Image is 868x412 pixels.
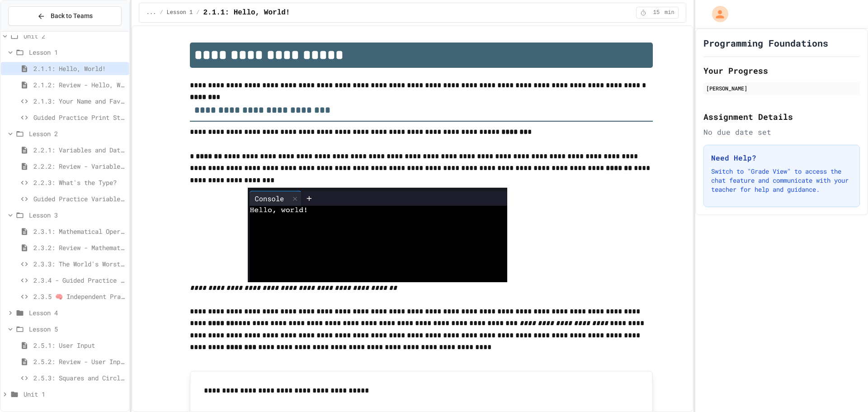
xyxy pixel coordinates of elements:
span: Lesson 1 [29,47,125,57]
span: 2.2.3: What's the Type? [33,178,125,187]
span: min [665,9,675,16]
span: 15 [649,9,664,16]
span: 2.2.1: Variables and Data Types [33,145,125,155]
span: Back to Teams [51,11,93,21]
button: Back to Teams [8,6,122,26]
span: / [196,9,199,16]
div: No due date set [703,127,860,137]
span: 2.2.2: Review - Variables and Data Types [33,161,125,171]
span: 2.1.1: Hello, World! [33,64,125,73]
p: Switch to "Grade View" to access the chat feature and communicate with your teacher for help and ... [711,167,852,194]
span: 2.5.3: Squares and Circles [33,373,125,383]
div: [PERSON_NAME] [706,84,857,92]
h2: Your Progress [703,64,860,77]
span: Lesson 1 [167,9,193,16]
h2: Assignment Details [703,110,860,123]
span: 2.3.3: The World's Worst [PERSON_NAME] Market [33,259,125,269]
span: 2.1.2: Review - Hello, World! [33,80,125,90]
h3: Need Help? [711,152,852,163]
span: / [160,9,163,16]
span: Guided Practice Variables & Data Types [33,194,125,204]
span: 2.3.5 🧠 Independent Practice [33,292,125,301]
span: 2.3.1: Mathematical Operators [33,227,125,236]
span: 2.1.3: Your Name and Favorite Movie [33,96,125,106]
span: ... [146,9,156,16]
span: Lesson 4 [29,308,125,317]
span: 2.5.2: Review - User Input [33,357,125,366]
span: 2.3.2: Review - Mathematical Operators [33,243,125,252]
h1: Programming Foundations [703,37,828,49]
span: 2.5.1: User Input [33,341,125,350]
span: 2.1.1: Hello, World! [203,7,290,18]
span: 2.3.4 - Guided Practice - Mathematical Operators in Python [33,275,125,285]
span: Unit 1 [24,389,125,399]
span: Lesson 2 [29,129,125,138]
span: Lesson 5 [29,324,125,334]
span: Guided Practice Print Statement Class Review [33,113,125,122]
span: Lesson 3 [29,210,125,220]
span: Unit 2 [24,31,125,41]
div: My Account [703,4,731,24]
